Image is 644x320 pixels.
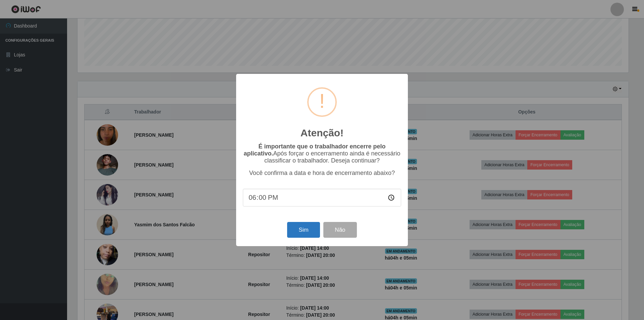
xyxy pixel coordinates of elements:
button: Sim [287,222,320,238]
button: Não [323,222,357,238]
h2: Atenção! [301,127,343,139]
b: É importante que o trabalhador encerre pelo aplicativo. [244,143,385,157]
p: Você confirma a data e hora de encerramento abaixo? [243,170,401,177]
p: Após forçar o encerramento ainda é necessário classificar o trabalhador. Deseja continuar? [243,143,401,164]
